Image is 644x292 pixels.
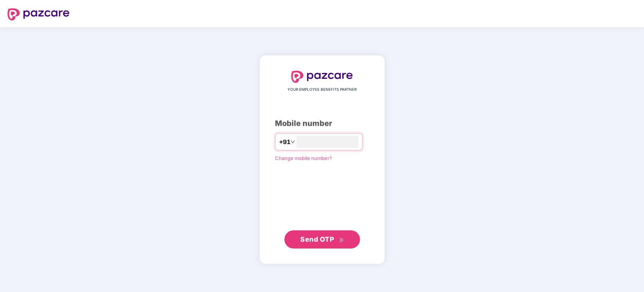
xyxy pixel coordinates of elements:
img: logo [8,8,69,20]
a: Change mobile number? [275,155,332,161]
img: logo [291,71,353,83]
span: down [290,140,295,144]
span: YOUR EMPLOYEE BENEFITS PARTNER [287,87,357,93]
span: Send OTP [300,235,334,243]
span: double-right [339,238,344,242]
div: Mobile number [275,118,369,129]
span: +91 [279,137,290,147]
button: Send OTPdouble-right [284,230,360,249]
